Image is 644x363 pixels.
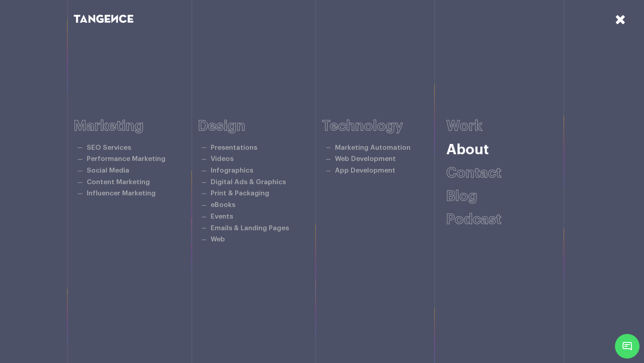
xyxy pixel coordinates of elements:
h6: Technology [322,118,446,134]
a: Print & Packaging [211,190,269,197]
a: Social Media [87,167,129,174]
a: Podcast [446,212,501,227]
a: Web [211,236,225,243]
a: Emails & Landing Pages [211,225,289,232]
a: Contact [446,166,501,180]
a: About [446,143,489,157]
a: SEO Services [87,144,131,151]
h6: Marketing [74,118,198,134]
a: App Development [335,167,395,174]
a: Performance Marketing [87,156,165,162]
a: Work [446,119,483,133]
a: Events [211,213,233,220]
a: Influencer Marketing [87,190,156,197]
a: Infographics [211,167,253,174]
a: Blog [446,189,477,203]
a: Digital Ads & Graphics [211,179,286,186]
span: Chat Widget [615,334,640,359]
h6: Design [198,118,322,134]
a: Presentations [211,144,257,151]
a: Web Development [335,156,396,162]
a: Videos [211,156,233,162]
a: eBooks [211,202,235,208]
a: Content Marketing [87,179,150,186]
a: Marketing Automation [335,144,411,151]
